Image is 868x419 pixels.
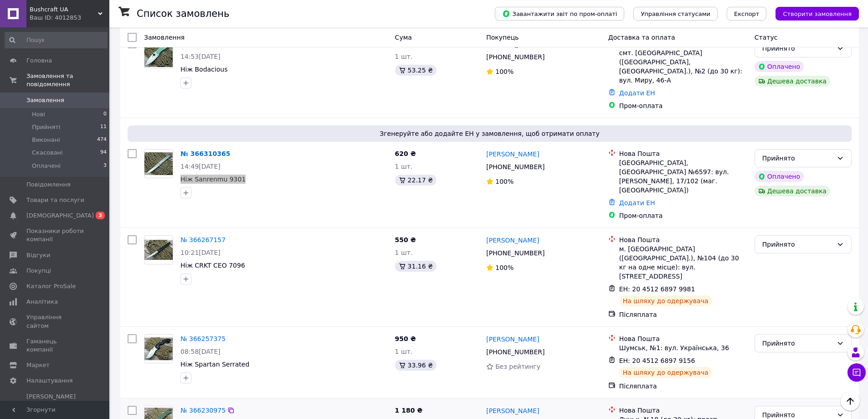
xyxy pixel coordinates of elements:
[495,178,514,185] span: 100%
[755,76,830,87] div: Дешева доставка
[395,360,437,371] div: 33.96 ₴
[755,34,778,41] span: Статус
[619,244,747,281] div: м. [GEOGRAPHIC_DATA] ([GEOGRAPHIC_DATA].), №104 (до 30 кг на одне місце): вул. [STREET_ADDRESS]
[619,406,747,415] div: Нова Пошта
[26,393,84,418] span: [PERSON_NAME] та рахунки
[180,236,226,243] a: № 366267157
[484,51,546,63] div: [PHONE_NUMBER]
[180,53,221,60] span: 14:53[DATE]
[495,363,540,370] span: Без рейтингу
[180,407,226,414] a: № 366230975
[26,361,50,369] span: Маркет
[619,343,747,352] div: Шумськ, №1: вул. Українська, 36
[144,334,173,363] a: Фото товару
[97,136,107,144] span: 474
[180,150,230,157] a: № 366310365
[755,61,804,72] div: Оплачено
[144,240,173,260] img: Фото товару
[619,235,747,244] div: Нова Пошта
[32,149,63,157] span: Скасовані
[137,8,229,19] h1: Список замовлень
[619,295,712,306] div: На шляху до одержувача
[484,247,546,259] div: [PHONE_NUMBER]
[144,152,173,175] img: Фото товару
[100,123,107,131] span: 11
[395,236,416,243] span: 550 ₴
[619,199,655,207] a: Додати ЕН
[180,163,221,170] span: 14:49[DATE]
[144,337,173,361] img: Фото товару
[26,72,109,88] span: Замовлення та повідомлення
[619,211,747,220] div: Пром-оплата
[395,53,413,60] span: 1 шт.
[26,181,71,189] span: Повідомлення
[847,363,866,382] button: Чат з покупцем
[762,239,833,249] div: Прийнято
[619,285,695,293] span: ЕН: 20 4512 6897 9981
[619,367,712,378] div: На шляху до одержувача
[26,282,76,290] span: Каталог ProSale
[762,43,833,53] div: Прийнято
[619,149,747,158] div: Нова Пошта
[103,162,107,170] span: 3
[103,110,107,119] span: 0
[180,66,227,73] a: Ніж Bodacious
[841,392,860,411] button: Наверх
[395,34,412,41] span: Cума
[26,313,84,330] span: Управління сайтом
[619,48,747,85] div: смт. [GEOGRAPHIC_DATA] ([GEOGRAPHIC_DATA], [GEOGRAPHIC_DATA].), №2 (до 30 кг): вул. Миру, 46-А
[32,162,61,170] span: Оплачені
[180,348,221,355] span: 08:58[DATE]
[32,123,60,131] span: Прийняті
[502,10,617,18] span: Завантажити звіт по пром-оплаті
[26,196,84,204] span: Товари та послуги
[131,129,848,138] span: Згенеруйте або додайте ЕН у замовлення, щоб отримати оплату
[619,382,747,391] div: Післяплата
[144,235,173,264] a: Фото товару
[486,406,539,415] a: [PERSON_NAME]
[486,335,539,344] a: [PERSON_NAME]
[180,176,246,183] a: Ніж Sanrenmu 9301
[486,236,539,245] a: [PERSON_NAME]
[633,7,718,21] button: Управління статусами
[484,160,546,173] div: [PHONE_NUMBER]
[395,249,413,256] span: 1 шт.
[26,212,94,220] span: [DEMOGRAPHIC_DATA]
[395,175,437,186] div: 22.17 ₴
[776,7,859,21] button: Створити замовлення
[619,89,655,97] a: Додати ЕН
[32,136,60,144] span: Виконані
[100,149,107,157] span: 94
[180,249,221,256] span: 10:21[DATE]
[495,264,514,271] span: 100%
[619,310,747,319] div: Післяплата
[30,5,98,14] span: Bushcraft UA
[144,149,173,178] a: Фото товару
[26,251,50,259] span: Відгуки
[762,153,833,163] div: Прийнято
[495,7,624,21] button: Завантажити звіт по пром-оплаті
[766,10,859,17] a: Створити замовлення
[180,262,245,269] span: Ніж CRKT CEO 7096
[180,361,249,368] a: Ніж Spartan Serrated
[395,348,413,355] span: 1 шт.
[30,14,109,22] div: Ваш ID: 4012853
[755,171,804,182] div: Оплачено
[486,34,519,41] span: Покупець
[395,407,423,414] span: 1 180 ₴
[180,335,226,342] a: № 366257375
[395,150,416,157] span: 620 ₴
[734,10,760,17] span: Експорт
[395,261,437,272] div: 31.16 ₴
[5,32,108,48] input: Пошук
[32,110,45,119] span: Нові
[96,212,105,219] span: 3
[26,57,52,65] span: Головна
[755,186,830,197] div: Дешева доставка
[144,39,173,68] a: Фото товару
[395,65,437,76] div: 53.25 ₴
[619,158,747,195] div: [GEOGRAPHIC_DATA], [GEOGRAPHIC_DATA] №6597: вул. [PERSON_NAME], 17/102 (маг. [GEOGRAPHIC_DATA])
[619,334,747,343] div: Нова Пошта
